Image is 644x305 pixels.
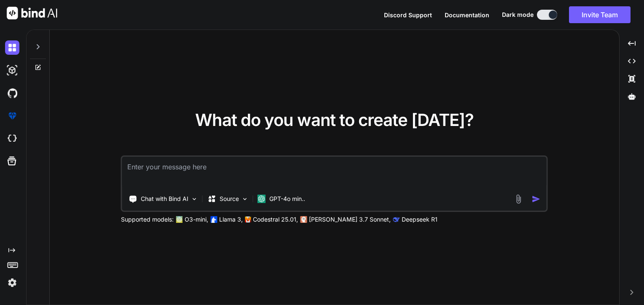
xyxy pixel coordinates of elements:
span: Documentation [445,11,489,19]
p: O3-mini, [185,215,208,224]
img: Pick Models [241,195,249,203]
button: Documentation [445,11,489,19]
span: Dark mode [502,11,534,19]
span: What do you want to create [DATE]? [195,110,474,130]
button: Discord Support [384,11,432,19]
img: cloudideIcon [5,131,19,146]
img: attachment [514,194,523,204]
img: premium [5,109,19,123]
p: GPT-4o min.. [269,195,305,203]
p: Source [220,195,239,203]
p: Llama 3, [219,215,243,224]
p: [PERSON_NAME] 3.7 Sonnet, [309,215,391,224]
p: Deepseek R1 [402,215,437,224]
img: Bind AI [7,7,57,19]
img: Pick Tools [191,195,198,203]
img: darkChat [5,40,19,55]
p: Supported models: [121,215,174,224]
img: Llama2 [211,216,217,223]
img: icon [532,195,541,203]
img: GPT-4o mini [258,195,266,203]
span: Discord Support [384,11,432,19]
button: Invite Team [569,6,631,23]
img: settings [5,276,19,290]
p: Codestral 25.01, [253,215,298,224]
img: Mistral-AI [245,217,251,222]
img: claude [393,216,400,223]
img: GPT-4 [176,216,183,223]
img: claude [301,216,307,223]
img: darkAi-studio [5,63,19,78]
img: githubDark [5,86,19,100]
p: Chat with Bind AI [141,195,188,203]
